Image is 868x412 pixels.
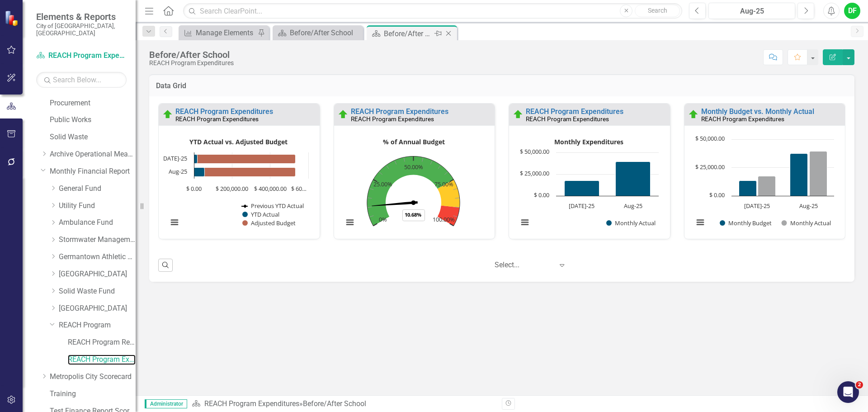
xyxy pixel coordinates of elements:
[809,152,827,196] path: Aug-25, 39,583. Monthly Actual.
[708,3,795,19] button: Aug-25
[758,152,827,196] g: Monthly Actual, bar series 2 of 2 with 2 bars.
[520,147,549,156] text: $ 50,000.00
[739,181,756,196] path: Jul-25, 13,305.56. Monthly Budget.
[526,107,623,116] a: REACH Program Expenditures
[50,149,136,160] a: Archive Operational Measures
[569,202,594,210] text: [DATE]-25
[565,181,599,196] path: Jul-25, 17,279. Monthly Actual.
[790,154,807,196] path: Aug-25, 37,372.34. Monthly Budget.
[514,135,665,237] div: Monthly Expenditures. Highcharts interactive chart.
[694,216,707,229] button: View chart menu, Chart
[372,201,418,207] path: 10.68196078. % of Adjusted Budget.
[194,168,205,177] path: Aug-25, 56,862. YTD Actual.
[689,135,841,237] div: Chart. Highcharts interactive chart.
[59,252,136,262] a: Germantown Athletic Club
[720,219,772,227] button: Show Monthly Budget
[186,185,202,193] text: $ 0.00
[684,103,846,240] div: Double-Click to Edit
[701,115,784,123] small: REACH Program Expenditures
[216,185,248,193] text: $ 200,000.00
[404,163,423,171] text: 50.00%
[405,211,421,218] text: 10.68%
[156,82,848,90] h3: Data Grid
[36,11,127,22] span: Elements & Reports
[291,185,307,193] text: $ 60…
[275,27,361,38] a: Before/After School
[162,109,173,120] img: On Target
[782,219,830,227] button: Show Monthly Actual
[59,286,136,297] a: Solid Waste Fund
[606,219,655,227] button: Show Monthly Actual
[5,10,20,26] img: ClearPoint Strategy
[163,135,313,237] svg: Interactive chart
[163,135,315,237] div: YTD Actual vs. Adjusted Budget. Highcharts interactive chart.
[169,167,187,175] text: Aug-25
[158,103,320,240] div: Double-Click to Edit
[59,201,136,211] a: Utility Fund
[194,168,296,177] path: Aug-25, 532,318. Adjusted Budget.
[338,109,349,120] img: On Target
[59,235,136,245] a: Stormwater Management Fund
[513,109,524,120] img: On Target
[194,155,205,177] g: YTD Actual, series 2 of 3. Bar series with 2 bars.
[59,218,136,228] a: Ambulance Fund
[168,216,181,229] button: View chart menu, YTD Actual vs. Adjusted Budget
[68,337,136,348] a: REACH Program Revenues
[844,3,860,19] button: DF
[149,60,234,66] div: REACH Program Expenditures
[648,7,667,14] span: Search
[344,216,356,229] button: View chart menu, % of Annual Budget
[339,135,491,237] div: % of Annual Budget. Highcharts interactive chart.
[334,103,495,240] div: Double-Click to Edit
[695,134,725,142] text: $ 50,000.00
[161,154,187,162] text: [DATE]-25
[373,180,392,189] text: 25.00%
[739,154,807,196] g: Monthly Budget, bar series 1 of 2 with 2 bars.
[36,22,127,37] small: City of [GEOGRAPHIC_DATA], [GEOGRAPHIC_DATA]
[799,202,817,210] text: Aug-25
[59,269,136,279] a: [GEOGRAPHIC_DATA]
[254,185,287,193] text: $ 400,000.00
[554,137,623,146] text: Monthly Expenditures
[534,191,549,199] text: $ 0.00
[192,399,495,409] div: »
[384,28,432,39] div: Before/After School
[189,137,288,146] text: YTD Actual vs. Adjusted Budget
[290,27,361,38] div: Before/After School
[303,399,366,408] div: Before/After School
[351,107,448,116] a: REACH Program Expenditures
[616,162,651,196] path: Aug-25, 39,583. Monthly Actual.
[59,184,136,194] a: General Fund
[434,180,453,189] text: 75.00%
[194,155,198,164] path: Jul-25, 17,279. YTD Actual.
[68,355,136,365] a: REACH Program Expenditures
[196,27,255,38] div: Manage Elements
[145,399,187,408] span: Administrator
[509,103,670,240] div: Double-Click to Edit
[837,381,859,403] iframe: Intercom live chat
[50,115,136,125] a: Public Works
[175,107,273,116] a: REACH Program Expenditures
[624,202,642,210] text: Aug-25
[50,98,136,109] a: Procurement
[50,166,136,177] a: Monthly Financial Report
[526,115,609,123] small: REACH Program Expenditures
[379,215,387,223] text: 0%
[339,135,488,237] svg: Interactive chart
[689,135,839,237] svg: Interactive chart
[856,381,863,388] span: 2
[790,219,830,227] text: Monthly Actual
[688,109,699,120] img: On Target
[194,155,296,177] g: Adjusted Budget, series 3 of 3. Bar series with 2 bars.
[635,5,680,17] button: Search
[382,137,444,146] text: % of Annual Budget
[709,191,725,199] text: $ 0.00
[695,163,725,171] text: $ 25,000.00
[181,27,255,38] a: Manage Elements
[351,115,434,123] small: REACH Program Expenditures
[59,303,136,314] a: [GEOGRAPHIC_DATA]
[183,3,682,19] input: Search ClearPoint...
[50,389,136,399] a: Training
[241,202,305,210] button: Show Previous YTD Actual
